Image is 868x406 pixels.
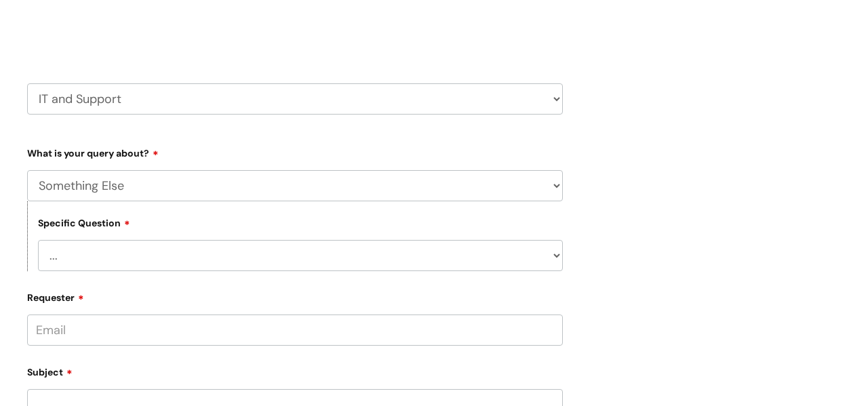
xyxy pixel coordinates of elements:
[27,14,563,39] h2: Select issue type
[27,362,563,378] label: Subject
[27,287,563,304] label: Requester
[27,143,563,159] label: What is your query about?
[38,216,130,229] label: Specific Question
[27,314,563,346] input: Email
